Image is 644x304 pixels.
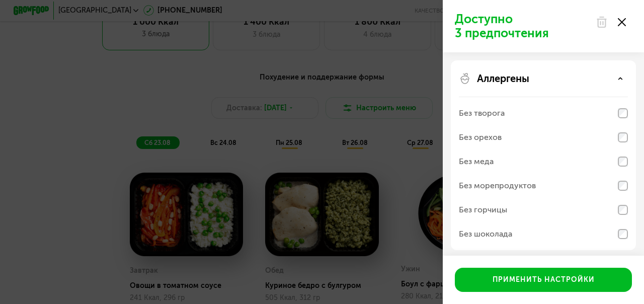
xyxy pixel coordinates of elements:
p: Доступно 3 предпочтения [455,12,590,40]
div: Без шоколада [459,228,512,240]
div: Применить настройки [493,275,595,285]
button: Применить настройки [455,268,632,292]
div: Без горчицы [459,204,507,216]
p: Аллергены [477,72,529,85]
div: Без меда [459,156,494,168]
div: Без орехов [459,131,502,143]
div: Без морепродуктов [459,180,536,192]
div: Без творога [459,107,505,119]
